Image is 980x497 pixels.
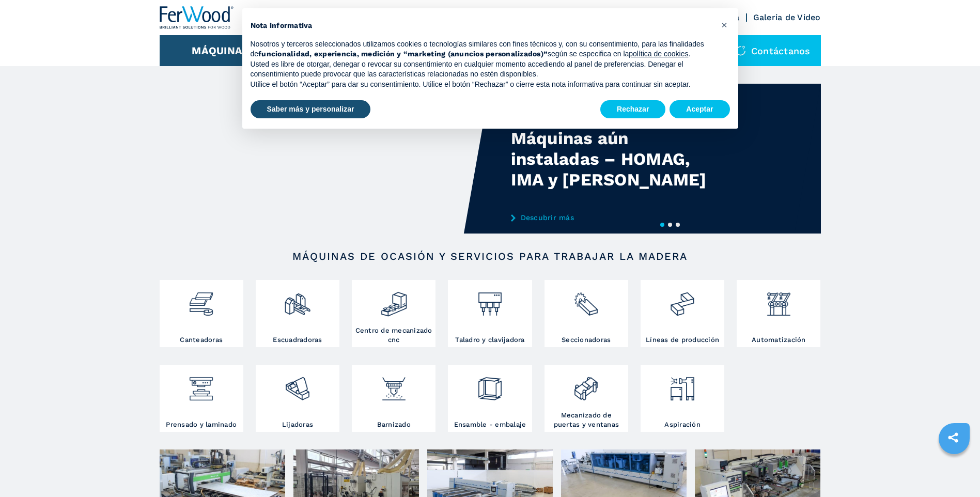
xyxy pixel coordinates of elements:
[160,84,490,234] video: Your browser does not support the video tag.
[668,283,696,318] img: linee_di_produzione_2.png
[545,280,628,347] a: Seccionadoras
[380,283,408,318] img: centro_di_lavoro_cnc_2.png
[251,80,713,90] p: Utilice el botón “Aceptar” para dar su consentimiento. Utilice el botón “Rechazar” o cierre esta ...
[380,367,408,402] img: verniciatura_1.png
[721,19,727,31] span: ×
[753,12,821,22] a: Galeria de Video
[940,425,966,451] a: sharethis
[251,59,713,80] p: Usted es libre de otorgar, denegar o revocar su consentimiento en cualquier momento accediendo al...
[284,367,311,402] img: levigatrici_2.png
[752,335,806,345] h3: Automatización
[600,100,665,119] button: Rechazar
[454,420,526,429] h3: Ensamble - embalaje
[251,100,371,119] button: Saber más y personalizar
[448,280,532,347] a: Taladro y clavijadora
[641,280,724,347] a: Líneas de producción
[717,17,733,33] button: Cerrar esta nota informativa
[282,420,313,429] h3: Lijadoras
[547,411,626,429] h3: Mecanizado de puertas y ventanas
[377,420,411,429] h3: Barnizado
[641,365,724,432] a: Aspiración
[676,223,680,227] button: 3
[572,283,600,318] img: sezionatrici_2.png
[545,365,628,432] a: Mecanizado de puertas y ventanas
[476,283,504,318] img: foratrici_inseritrici_2.png
[354,326,433,345] h3: Centro de mecanizado cnc
[670,100,729,119] button: Aceptar
[476,367,504,402] img: montaggio_imballaggio_2.png
[352,365,435,432] a: Barnizado
[668,367,696,402] img: aspirazione_1.png
[192,44,249,57] button: Máquinas
[160,365,243,432] a: Prensado y laminado
[448,365,532,432] a: Ensamble - embalaje
[188,283,215,318] img: bordatrici_1.png
[936,451,972,489] iframe: Chat
[180,335,223,345] h3: Canteadoras
[258,50,548,58] strong: funcionalidad, experiencia, medición y “marketing (anuncios personalizados)”
[660,223,664,227] button: 1
[737,280,820,347] a: Automatización
[765,283,792,318] img: automazione.png
[352,280,435,347] a: Centro de mecanizado cnc
[166,420,237,429] h3: Prensado y laminado
[251,21,713,31] h2: Nota informativa
[572,367,600,402] img: lavorazione_porte_finestre_2.png
[193,250,788,262] h2: Máquinas de ocasión y servicios para trabajar la madera
[664,420,701,429] h3: Aspiración
[455,335,524,345] h3: Taladro y clavijadora
[160,6,234,29] img: Ferwood
[256,280,339,347] a: Escuadradoras
[629,50,688,58] a: política de cookies
[646,335,719,345] h3: Líneas de producción
[273,335,322,345] h3: Escuadradoras
[284,283,311,318] img: squadratrici_2.png
[725,35,821,66] div: Contáctanos
[562,335,611,345] h3: Seccionadoras
[511,213,713,222] a: Descubrir más
[668,223,672,227] button: 2
[256,365,339,432] a: Lijadoras
[251,39,713,59] p: Nosotros y terceros seleccionados utilizamos cookies o tecnologías similares con fines técnicos y...
[188,367,215,402] img: pressa-strettoia.png
[160,280,243,347] a: Canteadoras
